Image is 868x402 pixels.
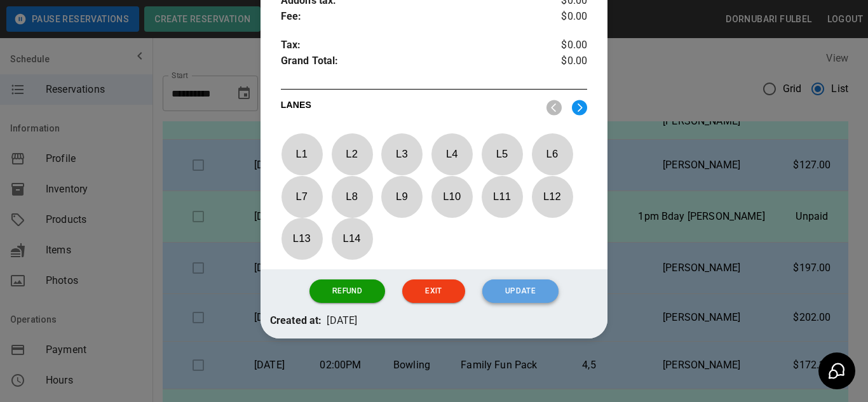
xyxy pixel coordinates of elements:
p: $0.00 [536,37,587,53]
p: $0.00 [536,53,587,72]
p: L 3 [381,139,423,169]
p: L 7 [281,182,323,211]
p: L 10 [431,182,473,211]
p: Tax : [281,37,536,53]
p: L 2 [331,139,373,169]
img: right.svg [572,100,587,116]
p: $0.00 [536,9,587,25]
p: L 14 [331,224,373,253]
p: L 9 [381,182,423,211]
img: nav_left.svg [546,100,562,116]
p: L 5 [481,139,523,169]
p: Fee : [281,9,536,25]
p: Grand Total : [281,53,536,72]
p: L 6 [531,139,573,169]
p: L 4 [431,139,473,169]
p: L 11 [481,182,523,211]
p: L 1 [281,139,323,169]
button: Update [482,279,559,303]
p: Created at: [270,313,322,329]
p: L 13 [281,224,323,253]
button: Refund [309,279,385,303]
button: Exit [402,279,465,303]
p: LANES [281,98,536,116]
p: L 8 [331,182,373,211]
p: [DATE] [327,313,357,329]
p: L 12 [531,182,573,211]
